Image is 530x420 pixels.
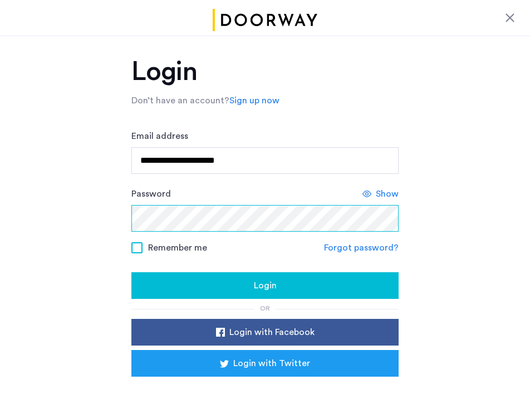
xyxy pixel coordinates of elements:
[131,319,399,346] button: button
[131,350,399,377] button: button
[131,96,229,105] span: Don’t have an account?
[131,129,188,143] label: Email address
[131,58,399,85] h1: Login
[131,187,171,201] label: Password
[229,326,315,339] span: Login with Facebook
[229,94,279,107] a: Sign up now
[260,305,270,312] span: or
[324,241,399,254] a: Forgot password?
[233,357,310,370] span: Login with Twitter
[376,187,399,201] span: Show
[210,9,320,31] img: logo
[148,241,207,254] span: Remember me
[131,272,399,299] button: button
[148,380,382,404] iframe: Sign in with Google Button
[254,279,277,292] span: Login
